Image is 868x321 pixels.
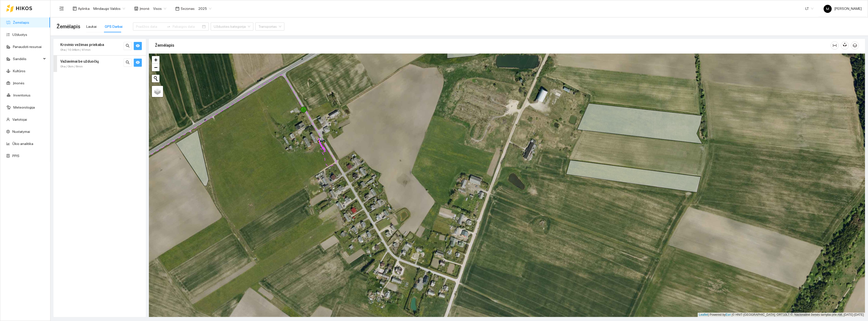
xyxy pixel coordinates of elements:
[13,81,24,85] a: Įmonės
[167,24,171,29] span: swap-right
[57,22,80,31] span: Žemėlapis
[134,7,138,11] span: shop
[124,42,132,50] button: search
[59,6,64,11] span: menu-fold
[152,56,159,64] a: Zoom in
[60,43,104,47] strong: Krovinio vežimas priekaba
[136,24,165,29] input: Pradžios data
[12,154,19,158] a: PPIS
[152,64,159,71] a: Zoom out
[140,6,150,11] span: Įmonė :
[831,43,838,47] span: column-width
[12,117,27,121] a: Vartotojai
[12,142,33,146] a: Ūkio analitika
[726,313,731,316] a: Esri
[13,69,25,73] a: Kultūros
[53,39,146,55] div: Krovinio vežimas priekaba0ha / 10.94km / 41minsearcheye
[824,7,862,11] span: [PERSON_NAME]
[136,44,140,48] span: eye
[78,6,90,11] span: Aplinka :
[60,47,91,52] span: 0ha / 10.94km / 41min
[831,41,839,50] button: column-width
[173,24,201,29] input: Pabaigos data
[167,24,171,29] span: to
[152,75,159,82] button: Initiate a new search
[181,6,195,11] span: Sezonas :
[198,5,211,12] span: 2025
[12,33,27,37] a: Užduotys
[136,60,140,65] span: eye
[155,38,831,53] div: Žemėlapis
[175,7,179,11] span: calendar
[126,44,130,48] span: search
[13,93,31,97] a: Inventorius
[153,5,166,12] span: Visos
[805,5,813,12] span: LT
[60,59,99,63] strong: Važiavimai be užduočių
[732,313,733,316] span: |
[152,86,163,97] a: Layers
[134,59,142,67] button: eye
[60,64,83,69] span: 0ha / 0km / 8min
[124,59,132,67] button: search
[12,130,30,134] a: Nustatymai
[154,57,157,63] span: +
[93,5,125,12] span: Mindaugo Valdos
[13,45,42,49] a: Panaudoti resursai
[86,24,97,29] div: Laukai
[73,7,77,11] span: layout
[53,56,146,72] div: Važiavimai be užduočių0ha / 0km / 8minsearcheye
[826,5,829,13] span: M
[13,105,35,109] a: Meteorologija
[134,42,142,50] button: eye
[105,24,123,29] div: GPS Darbai
[698,313,865,317] div: | Powered by © HNIT-[GEOGRAPHIC_DATA]; ORT10LT ©, Nacionalinė žemės tarnyba prie AM, [DATE]-[DATE]
[13,54,42,64] span: Sandėlis
[699,313,708,316] a: Leaflet
[154,64,157,70] span: −
[13,20,29,24] a: Žemėlapis
[57,4,67,14] button: menu-fold
[126,60,130,65] span: search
